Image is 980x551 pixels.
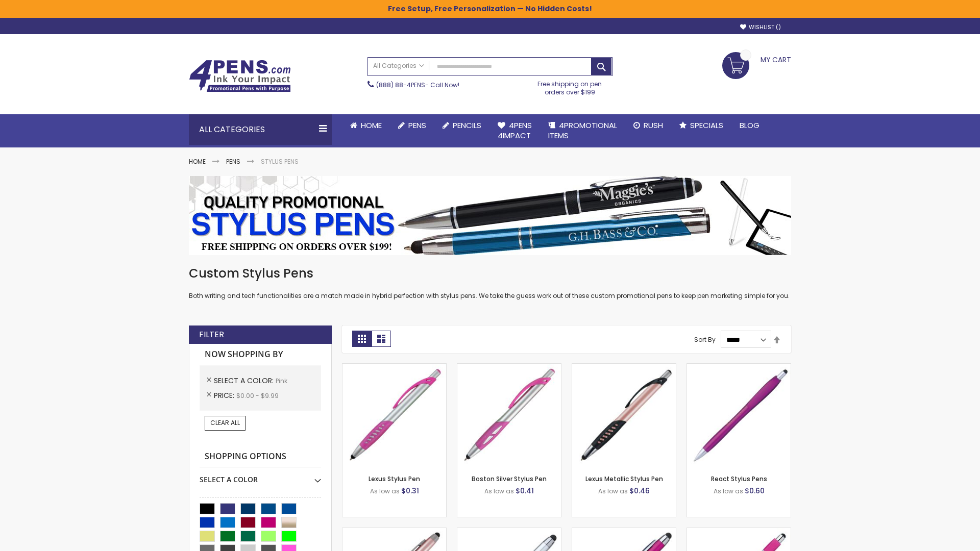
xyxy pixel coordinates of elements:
[189,157,206,166] a: Home
[745,486,765,496] span: $0.60
[189,176,791,255] img: Stylus Pens
[714,487,743,495] span: As low as
[390,114,434,137] a: Pens
[457,528,561,536] a: Silver Cool Grip Stylus Pen-Pink
[687,363,791,372] a: React Stylus Pens-Pink
[585,474,663,483] a: Lexus Metallic Stylus Pen
[200,446,321,468] strong: Shopping Options
[205,416,246,430] a: Clear All
[625,114,671,137] a: Rush
[226,157,240,166] a: Pens
[200,344,321,365] strong: Now Shopping by
[694,335,716,344] label: Sort By
[368,58,429,74] a: All Categories
[376,81,425,89] a: (888) 88-4PENS
[342,363,446,372] a: Lexus Stylus Pen-Pink
[527,76,613,96] div: Free shipping on pen orders over $199
[189,114,332,145] div: All Categories
[342,528,446,536] a: Lory Metallic Stylus Pen-Pink
[276,377,287,385] span: Pink
[200,467,321,485] div: Select A Color
[572,364,676,467] img: Lexus Metallic Stylus Pen-Pink
[453,120,481,131] span: Pencils
[598,487,628,495] span: As low as
[352,331,372,347] strong: Grid
[342,364,446,467] img: Lexus Stylus Pen-Pink
[370,487,400,495] span: As low as
[189,60,291,92] img: 4Pens Custom Pens and Promotional Products
[457,363,561,372] a: Boston Silver Stylus Pen-Pink
[740,23,781,31] a: Wishlist
[687,364,791,467] img: React Stylus Pens-Pink
[711,474,767,483] a: React Stylus Pens
[690,120,723,131] span: Specials
[214,375,276,386] span: Select A Color
[644,120,663,131] span: Rush
[516,486,534,496] span: $0.41
[408,120,426,131] span: Pens
[498,120,532,141] span: 4Pens 4impact
[369,474,420,483] a: Lexus Stylus Pen
[342,114,390,137] a: Home
[261,157,299,166] strong: Stylus Pens
[457,364,561,467] img: Boston Silver Stylus Pen-Pink
[401,486,419,496] span: $0.31
[189,265,791,282] h1: Custom Stylus Pens
[548,120,617,141] span: 4PROMOTIONAL ITEMS
[236,391,279,400] span: $0.00 - $9.99
[540,114,625,147] a: 4PROMOTIONALITEMS
[629,486,650,496] span: $0.46
[731,114,768,137] a: Blog
[572,528,676,536] a: Metallic Cool Grip Stylus Pen-Pink
[199,329,224,340] strong: Filter
[373,62,424,70] span: All Categories
[376,81,459,89] span: - Call Now!
[687,528,791,536] a: Pearl Element Stylus Pens-Pink
[489,114,540,147] a: 4Pens4impact
[361,120,382,131] span: Home
[434,114,489,137] a: Pencils
[740,120,759,131] span: Blog
[189,265,791,300] div: Both writing and tech functionalities are a match made in hybrid perfection with stylus pens. We ...
[484,487,514,495] span: As low as
[472,474,547,483] a: Boston Silver Stylus Pen
[671,114,731,137] a: Specials
[210,418,240,427] span: Clear All
[572,363,676,372] a: Lexus Metallic Stylus Pen-Pink
[214,390,236,400] span: Price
